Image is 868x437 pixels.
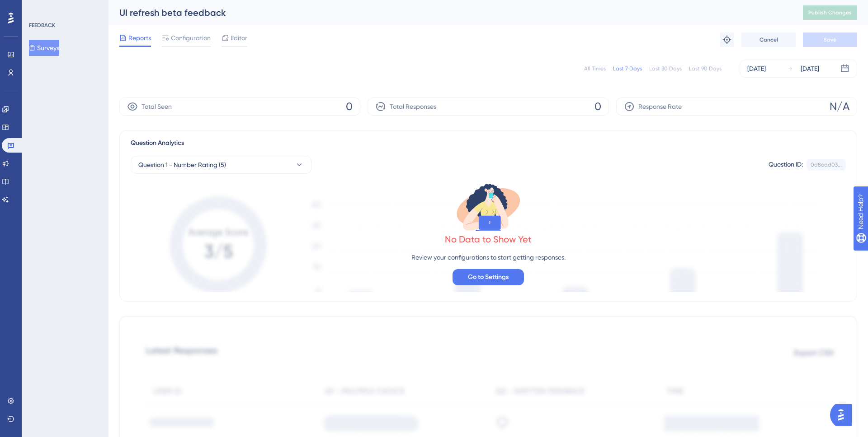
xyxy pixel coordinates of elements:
[747,63,766,74] div: [DATE]
[119,6,780,19] div: UI refresh beta feedback
[769,159,803,171] div: Question ID:
[808,9,852,16] span: Publish Changes
[29,22,55,29] div: FEEDBACK
[468,272,509,283] span: Go to Settings
[138,159,226,170] span: Question 1 - Number Rating (5)
[411,252,566,263] p: Review your configurations to start getting responses.
[584,65,606,72] div: All Times
[445,233,532,246] div: No Data to Show Yet
[21,2,57,13] span: Need Help?
[759,36,778,43] span: Cancel
[594,99,601,114] span: 0
[453,269,524,285] button: Go to Settings
[803,33,857,47] button: Save
[830,99,849,114] span: N/A
[29,40,59,56] button: Surveys
[613,65,642,72] div: Last 7 Days
[390,101,436,112] span: Total Responses
[830,401,857,428] iframe: UserGuiding AI Assistant Launcher
[171,33,211,43] span: Configuration
[142,101,172,112] span: Total Seen
[801,63,819,74] div: [DATE]
[811,161,842,168] div: 0d8cdd03...
[231,33,247,43] span: Editor
[638,101,682,112] span: Response Rate
[824,36,836,43] span: Save
[131,138,184,149] span: Question Analytics
[741,33,796,47] button: Cancel
[131,156,311,174] button: Question 1 - Number Rating (5)
[689,65,722,72] div: Last 90 Days
[649,65,682,72] div: Last 30 Days
[128,33,151,43] span: Reports
[803,5,857,20] button: Publish Changes
[346,99,353,114] span: 0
